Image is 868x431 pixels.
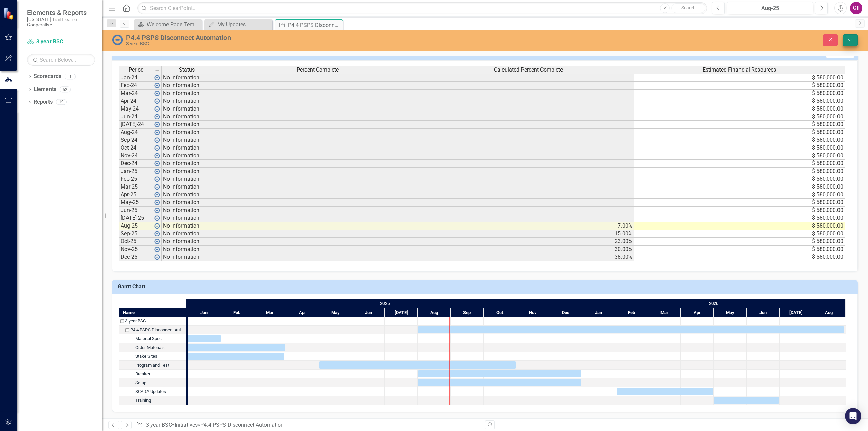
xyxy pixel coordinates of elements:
[119,308,186,317] div: Name
[119,105,153,113] td: May-24
[154,137,160,143] img: wPkqUstsMhMTgAAAABJRU5ErkJggg==
[56,99,67,105] div: 19
[634,160,845,168] td: $ 580,000.00
[188,308,220,317] div: Jan
[119,326,186,334] div: P4.4 PSPS Disconnect Automation
[162,246,212,253] td: No Information
[418,370,581,377] div: Task: Start date: 2025-08-01 End date: 2025-12-31
[634,214,845,222] td: $ 580,000.00
[119,183,153,191] td: Mar-25
[162,90,212,97] td: No Information
[634,144,845,152] td: $ 580,000.00
[516,308,549,317] div: Nov
[119,387,186,396] div: Task: Start date: 2026-02-02 End date: 2026-04-30
[154,75,160,80] img: wPkqUstsMhMTgAAAABJRU5ErkJggg==
[780,308,812,317] div: Jul
[119,90,153,97] td: Mar-24
[27,17,95,28] small: [US_STATE] Trail Electric Cooperative
[119,121,153,129] td: [DATE]-24
[3,7,15,19] img: ClearPoint Strategy
[162,129,212,136] td: No Information
[188,335,221,342] div: Task: Start date: 2025-01-01 End date: 2025-02-01
[175,422,198,428] a: Initiatives
[119,230,153,238] td: Sep-25
[154,153,160,158] img: wPkqUstsMhMTgAAAABJRU5ErkJggg==
[154,184,160,190] img: wPkqUstsMhMTgAAAABJRU5ErkJggg==
[119,352,186,361] div: Task: Start date: 2025-01-01 End date: 2025-03-30
[65,74,76,79] div: 1
[27,38,95,46] a: 3 year BSC
[119,82,153,90] td: Feb-24
[634,230,845,238] td: $ 580,000.00
[634,90,845,97] td: $ 580,000.00
[154,114,160,119] img: wPkqUstsMhMTgAAAABJRU5ErkJggg==
[162,183,212,191] td: No Information
[119,214,153,222] td: [DATE]-25
[119,352,186,361] div: Stake Sites
[154,176,160,182] img: wPkqUstsMhMTgAAAABJRU5ErkJggg==
[423,222,634,230] td: 7.00%
[634,238,845,246] td: $ 580,000.00
[119,343,186,352] div: Task: Start date: 2025-01-01 End date: 2025-03-31
[188,344,285,351] div: Task: Start date: 2025-01-01 End date: 2025-03-31
[135,370,150,378] div: Breaker
[154,83,160,88] img: wPkqUstsMhMTgAAAABJRU5ErkJggg==
[162,113,212,121] td: No Information
[119,113,153,121] td: Jun-24
[845,408,861,424] div: Open Intercom Messenger
[162,238,212,246] td: No Information
[119,317,186,326] div: 3 year BSC
[206,20,271,29] a: My Updates
[119,334,186,343] div: Task: Start date: 2025-01-01 End date: 2025-02-01
[188,299,582,308] div: 2025
[162,82,212,90] td: No Information
[112,34,123,45] img: No Information
[119,334,186,343] div: Material Spec
[617,388,713,395] div: Task: Start date: 2026-02-02 End date: 2026-04-30
[188,353,284,360] div: Task: Start date: 2025-01-01 End date: 2025-03-30
[634,168,845,175] td: $ 580,000.00
[154,106,160,112] img: wPkqUstsMhMTgAAAABJRU5ErkJggg==
[162,207,212,214] td: No Information
[154,231,160,236] img: wPkqUstsMhMTgAAAABJRU5ErkJggg==
[747,308,780,317] div: Jun
[119,378,186,387] div: Setup
[154,169,160,174] img: wPkqUstsMhMTgAAAABJRU5ErkJggg==
[119,168,153,175] td: Jan-25
[119,199,153,207] td: May-25
[648,308,681,317] div: Mar
[154,91,160,96] img: wPkqUstsMhMTgAAAABJRU5ErkJggg==
[634,129,845,136] td: $ 580,000.00
[812,308,846,317] div: Aug
[162,144,212,152] td: No Information
[162,152,212,160] td: No Information
[154,145,160,151] img: wPkqUstsMhMTgAAAABJRU5ErkJggg==
[135,387,166,396] div: SCADA Updates
[714,397,779,404] div: Task: Start date: 2026-05-01 End date: 2026-06-30
[286,308,319,317] div: Apr
[162,214,212,222] td: No Information
[217,20,271,29] div: My Updates
[681,308,714,317] div: Apr
[147,20,200,29] div: Welcome Page Template
[155,67,160,73] img: 8DAGhfEEPCf229AAAAAElFTkSuQmCC
[423,253,634,261] td: 38.00%
[615,308,648,317] div: Feb
[162,74,212,82] td: No Information
[135,352,157,361] div: Stake Sites
[288,21,341,30] div: P4.4 PSPS Disconnect Automation
[119,136,153,144] td: Sep-24
[850,2,862,14] div: CT
[634,121,845,129] td: $ 580,000.00
[451,308,484,317] div: Sep
[200,422,284,428] div: P4.4 PSPS Disconnect Automation
[162,199,212,207] td: No Information
[634,253,845,261] td: $ 580,000.00
[119,175,153,183] td: Feb-25
[135,378,146,387] div: Setup
[634,113,845,121] td: $ 580,000.00
[154,98,160,104] img: wPkqUstsMhMTgAAAABJRU5ErkJggg==
[423,238,634,246] td: 23.00%
[119,396,186,405] div: Training
[154,208,160,213] img: wPkqUstsMhMTgAAAABJRU5ErkJggg==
